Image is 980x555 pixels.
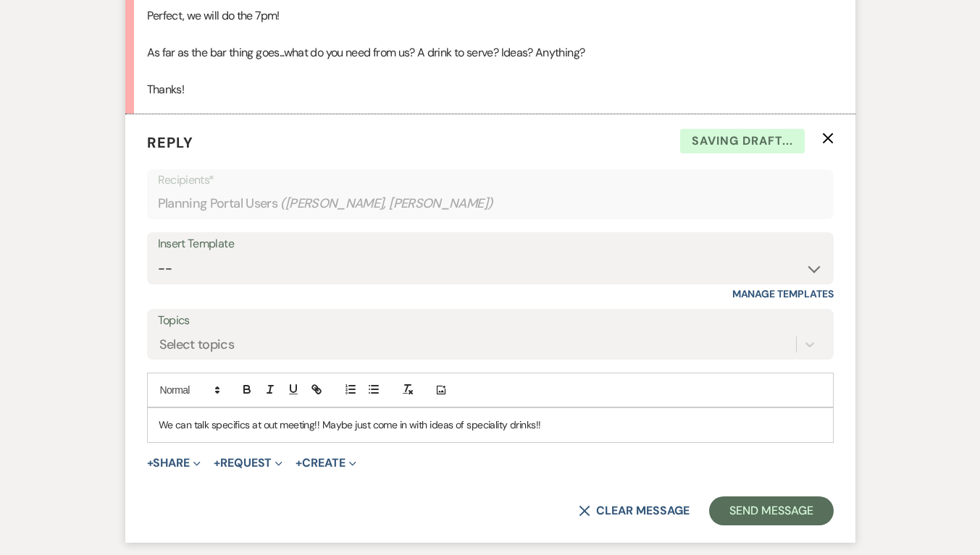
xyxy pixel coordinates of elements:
label: Topics [158,310,823,331]
p: Perfect, we will do the 7pm! [147,7,834,25]
p: We can talk specifics at out meeting!! Maybe just come in with ideas of speciality drinks!! [159,417,822,433]
a: Manage Templates [732,287,834,300]
p: Recipients* [158,171,823,190]
span: ( [PERSON_NAME], [PERSON_NAME] ) [280,194,493,213]
span: Saving draft... [680,129,805,153]
button: Create [296,457,356,469]
button: Request [214,457,282,469]
span: + [296,457,302,469]
span: Reply [147,133,193,152]
button: Clear message [579,505,689,517]
div: Select topics [159,335,235,355]
button: Share [147,457,201,469]
button: Send Message [709,496,833,525]
span: + [147,457,154,469]
div: Insert Template [158,234,823,255]
div: Planning Portal Users [158,190,823,218]
p: Thanks! [147,80,834,99]
span: + [214,457,220,469]
p: As far as the bar thing goes...what do you need from us? A drink to serve? Ideas? Anything? [147,43,834,62]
